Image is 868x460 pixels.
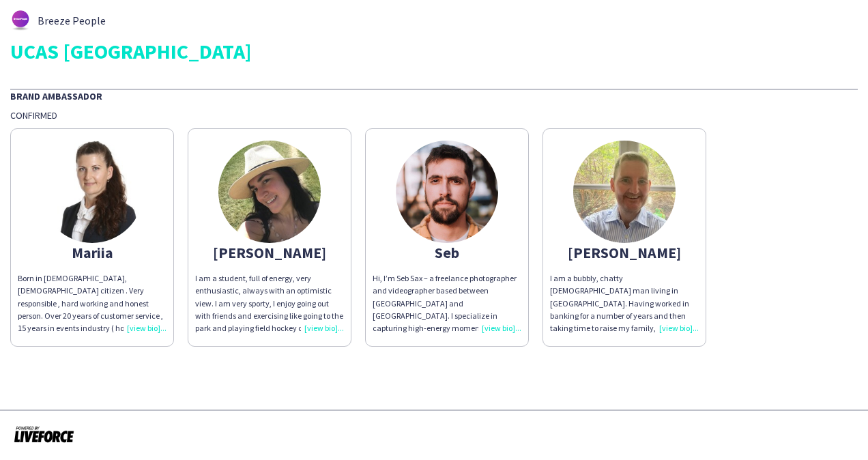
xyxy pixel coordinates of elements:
img: Powered by Liveforce [14,425,74,444]
div: [PERSON_NAME] [550,246,699,259]
img: thumb-c5d20354-726b-45bd-92cd-7f391f387c96.jpg [396,141,498,243]
div: UCAS [GEOGRAPHIC_DATA] [10,41,858,61]
div: Mariia [18,246,167,259]
div: I am a student, full of energy, very enthusiastic, always with an optimistic view. I am very spor... [195,272,344,334]
img: thumb-671ff1178d3be.jpg [573,141,676,243]
div: Seb [373,246,521,259]
div: Born in [DEMOGRAPHIC_DATA], [DEMOGRAPHIC_DATA] citizen . Very responsible , hard working and hone... [18,272,167,334]
div: [PERSON_NAME] [195,246,344,259]
div: Brand Ambassador [10,89,858,102]
img: thumb-5e5eb465a4869.jpeg [41,141,143,243]
img: thumb-62876bd588459.png [10,10,31,31]
span: Breeze People [38,14,106,27]
img: thumb-5ecacae996132.jpg [218,141,321,243]
div: Confirmed [10,109,858,121]
div: I am a bubbly, chatty [DEMOGRAPHIC_DATA] man living in [GEOGRAPHIC_DATA]. Having worked in bankin... [550,272,699,334]
p: Hi, I’m Seb Sax – a freelance photographer and videographer based between [GEOGRAPHIC_DATA] and [... [373,272,521,334]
